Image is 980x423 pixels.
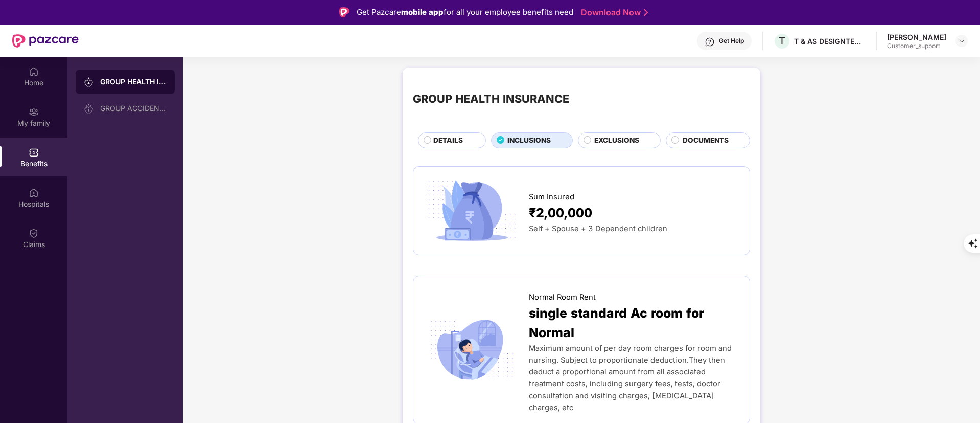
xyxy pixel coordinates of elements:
[779,35,785,47] span: T
[29,147,39,158] img: svg+xml;base64,PHN2ZyBpZD0iQmVuZWZpdHMiIHhtbG5zPSJodHRwOi8vd3d3LnczLm9yZy8yMDAwL3N2ZyIgd2lkdGg9Ij...
[887,32,946,42] div: [PERSON_NAME]
[401,7,444,17] strong: mobile app
[529,191,574,203] span: Sum Insured
[644,7,648,18] img: Stroke
[507,135,551,146] span: INCLUSIONS
[794,36,866,46] div: T & AS DESIGNTECH SERVICES PRIVATE LIMITED
[594,135,639,146] span: EXCLUSIONS
[100,77,167,87] div: GROUP HEALTH INSURANCE
[424,316,520,384] img: icon
[719,37,744,45] div: Get Help
[339,7,349,17] img: Logo
[424,177,520,244] img: icon
[100,104,167,113] div: GROUP ACCIDENTAL INSURANCE
[433,135,463,146] span: DETAILS
[705,37,715,47] img: svg+xml;base64,PHN2ZyBpZD0iSGVscC0zMngzMiIgeG1sbnM9Imh0dHA6Ly93d3cudzMub3JnLzIwMDAvc3ZnIiB3aWR0aD...
[84,77,94,87] img: svg+xml;base64,PHN2ZyB3aWR0aD0iMjAiIGhlaWdodD0iMjAiIHZpZXdCb3g9IjAgMCAyMCAyMCIgZmlsbD0ibm9uZSIgeG...
[887,42,946,50] div: Customer_support
[29,107,39,117] img: svg+xml;base64,PHN2ZyB3aWR0aD0iMjAiIGhlaWdodD0iMjAiIHZpZXdCb3g9IjAgMCAyMCAyMCIgZmlsbD0ibm9uZSIgeG...
[413,90,569,107] div: GROUP HEALTH INSURANCE
[529,224,667,233] span: Self + Spouse + 3 Dependent children
[529,344,732,412] span: Maximum amount of per day room charges for room and nursing. Subject to proportionate deduction.T...
[529,292,596,303] span: Normal Room Rent
[357,6,573,18] div: Get Pazcare for all your employee benefits need
[581,7,645,18] a: Download Now
[683,135,729,146] span: DOCUMENTS
[29,66,39,77] img: svg+xml;base64,PHN2ZyBpZD0iSG9tZSIgeG1sbnM9Imh0dHA6Ly93d3cudzMub3JnLzIwMDAvc3ZnIiB3aWR0aD0iMjAiIG...
[12,34,79,48] img: New Pazcare Logo
[84,104,94,114] img: svg+xml;base64,PHN2ZyB3aWR0aD0iMjAiIGhlaWdodD0iMjAiIHZpZXdCb3g9IjAgMCAyMCAyMCIgZmlsbD0ibm9uZSIgeG...
[29,228,39,238] img: svg+xml;base64,PHN2ZyBpZD0iQ2xhaW0iIHhtbG5zPSJodHRwOi8vd3d3LnczLm9yZy8yMDAwL3N2ZyIgd2lkdGg9IjIwIi...
[29,188,39,198] img: svg+xml;base64,PHN2ZyBpZD0iSG9zcGl0YWxzIiB4bWxucz0iaHR0cDovL3d3dy53My5vcmcvMjAwMC9zdmciIHdpZHRoPS...
[958,37,966,45] img: svg+xml;base64,PHN2ZyBpZD0iRHJvcGRvd24tMzJ4MzIiIHhtbG5zPSJodHRwOi8vd3d3LnczLm9yZy8yMDAwL3N2ZyIgd2...
[529,303,739,343] span: single standard Ac room for Normal
[529,203,592,223] span: ₹2,00,000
